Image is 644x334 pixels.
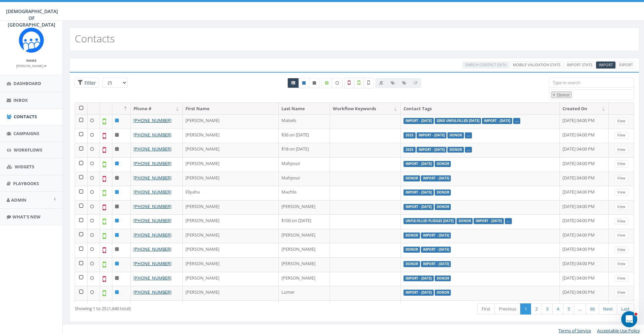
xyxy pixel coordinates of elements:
i: This phone number is subscribed and will receive texts. [302,81,306,85]
td: [PERSON_NAME] [183,200,279,215]
td: [PERSON_NAME] [279,229,330,243]
a: ... [467,133,470,137]
a: All contacts [287,78,299,88]
label: Donor [457,218,473,224]
a: 5 [563,303,574,315]
a: 66 [586,303,599,315]
label: Donor [435,161,451,167]
td: $18 on [DATE] [279,143,330,157]
a: View [614,118,628,125]
label: Unfulfilled Pledges [DATE] [404,218,455,224]
a: Export [616,61,636,69]
a: 2 [531,303,542,315]
textarea: Search [574,92,577,98]
a: Next [599,303,617,315]
td: Lumer [279,286,330,300]
a: View [614,146,628,153]
label: Donor [404,175,420,181]
span: Import [599,62,613,67]
label: Donor [435,204,451,210]
td: Mahpour [279,172,330,186]
td: Maisels [279,114,330,129]
td: [PERSON_NAME] [183,114,279,129]
td: [PERSON_NAME] [183,129,279,143]
span: [DEMOGRAPHIC_DATA] OF [GEOGRAPHIC_DATA] [6,8,58,28]
div: Showing 1 to 25 (1,640 total) [75,303,302,312]
a: Previous [494,303,521,315]
a: 1 [520,303,531,315]
a: [PHONE_NUMBER] [133,275,171,281]
td: [PERSON_NAME] [183,214,279,229]
label: Import - [DATE] [404,161,434,167]
li: Donor [551,91,572,98]
td: Mahpour [279,157,330,172]
td: [PERSON_NAME] [279,200,330,215]
label: Data Enriched [321,78,332,88]
th: Workflow Keywords: activate to sort column ascending [330,103,401,115]
label: Validated [354,78,364,88]
a: [PHONE_NUMBER] [133,189,171,195]
a: View [614,175,628,182]
i: This phone number is unsubscribed and has opted-out of all texts. [313,81,316,85]
th: Last Name [279,103,330,115]
a: [PHONE_NUMBER] [133,160,171,166]
td: [DATE] 04:00 PM [560,272,609,286]
span: Donor [556,92,572,98]
a: Mobile Validation Stats [510,61,563,69]
td: [DATE] 04:00 PM [560,200,609,215]
a: First [477,303,495,315]
a: [PHONE_NUMBER] [133,132,171,138]
button: Remove item [551,92,556,98]
td: [DATE] 04:00 PM [560,286,609,300]
span: Inbox [13,97,28,103]
td: [PERSON_NAME] [183,157,279,172]
span: Campaigns [13,130,39,136]
th: Created On: activate to sort column ascending [560,103,609,115]
td: [PERSON_NAME] [183,143,279,157]
a: [PHONE_NUMBER] [133,217,171,223]
input: Type to search [549,78,634,88]
label: Donor [447,132,464,138]
td: [DATE] 04:00 PM [560,257,609,272]
a: View [614,232,628,239]
a: 4 [552,303,563,315]
td: $36 on [DATE] [279,129,330,143]
label: 2025 [404,147,416,153]
td: [PERSON_NAME] [279,300,330,315]
td: [PERSON_NAME] [279,257,330,272]
label: Donor [404,233,420,239]
a: [PHONE_NUMBER] [133,260,171,266]
td: [PERSON_NAME] [183,257,279,272]
a: Acceptable Use Policy [597,328,640,334]
label: Donor [447,147,464,153]
a: [PHONE_NUMBER] [133,203,171,209]
label: Donor [435,190,451,196]
a: [PERSON_NAME] [16,62,47,69]
td: [DATE] 04:00 PM [560,300,609,315]
a: Terms of Service [558,328,591,334]
a: [PHONE_NUMBER] [133,289,171,295]
span: Playbooks [13,180,39,186]
img: Rally_Corp_Icon.png [19,28,44,53]
a: ... [467,147,470,152]
label: Send Unfulfilled [DATE] [435,118,481,124]
td: [DATE] 04:00 PM [560,243,609,257]
label: Donor [435,290,451,296]
td: [DATE] 04:00 PM [560,214,609,229]
td: [DATE] 04:00 PM [560,157,609,172]
td: $100 on [DATE] [279,214,330,229]
td: [PERSON_NAME] [183,243,279,257]
a: View [614,218,628,225]
td: [PERSON_NAME] [183,272,279,286]
a: Last [617,303,634,315]
label: Import - [DATE] [417,147,447,153]
label: Donor [435,276,451,282]
td: [PERSON_NAME] [183,172,279,186]
small: [PERSON_NAME] [16,64,47,68]
span: × [553,92,555,98]
td: [PERSON_NAME] [279,243,330,257]
td: [PERSON_NAME] [183,229,279,243]
label: Import - [DATE] [404,190,434,196]
td: [DATE] 04:00 PM [560,172,609,186]
span: CSV files only [599,62,613,67]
